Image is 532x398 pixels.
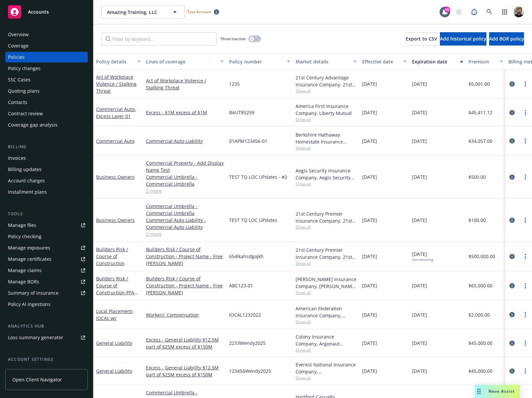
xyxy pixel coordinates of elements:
[8,97,27,108] div: Contacts
[412,80,427,87] span: [DATE]
[5,153,88,163] a: Invoices
[146,275,224,296] a: Builders Risk / Course of Construction - Project Name - Free [PERSON_NAME]
[468,138,492,145] span: $34,057.00
[406,32,437,46] button: Export to CSV
[5,276,88,287] a: Manage BORs
[5,3,88,21] a: Accounts
[96,275,134,303] a: Builders Risk / Course of Construction
[28,9,49,15] span: Accounts
[296,210,357,224] div: 21st Century Premier Insurance Company, 21st Century Insurance Group
[412,217,427,224] span: [DATE]
[498,5,511,19] a: Switch app
[468,58,496,65] div: Premium
[93,53,143,69] button: Policy details
[5,74,88,85] a: SSC Cases
[5,356,88,363] div: Account settings
[489,36,524,42] span: Add BOR policy
[296,290,357,295] span: Show all
[8,243,50,253] div: Manage exposures
[5,332,88,343] a: Loss summary generator
[5,175,88,186] a: Account charges
[146,159,224,173] a: Commercial Property - Add Display Name Test
[508,137,516,145] a: circleInformation
[5,323,88,330] div: Analytics hub
[146,231,224,238] a: 2 more
[146,138,224,145] a: Commercial Auto Liability
[521,282,529,290] a: more
[296,88,357,94] span: Show all
[521,216,529,224] a: more
[468,253,495,260] span: $500,000.00
[8,276,39,287] div: Manage BORs
[468,282,492,289] span: $65,000.00
[96,368,132,374] a: General Liability
[521,109,529,117] a: more
[107,9,165,16] span: Amazing Training, LLC
[508,367,516,375] a: circleInformation
[96,74,137,94] a: Act of Workplace Violence / Stalking Threat
[468,80,490,87] span: $5,001.00
[521,339,529,347] a: more
[8,153,26,163] div: Invoices
[96,246,128,266] a: Builders Risk / Course of Construction
[146,58,216,65] div: Lines of coverage
[5,86,88,96] a: Quoting plans
[96,106,136,119] span: - Excess Layer 01
[229,367,271,374] span: 123456Wendy2025
[8,220,36,231] div: Manage files
[296,247,357,260] div: 21st Century Premier Insurance Company, 21st Century Insurance Group, RT Specialty Insurance Serv...
[412,138,427,145] span: [DATE]
[5,29,88,40] a: Overview
[362,109,377,116] span: [DATE]
[412,367,427,374] span: [DATE]
[8,29,29,40] div: Overview
[5,41,88,51] a: Coverage
[96,308,134,321] span: - lOCAL wc
[444,7,450,13] div: 50
[5,63,88,74] a: Policy changes
[362,80,377,87] span: [DATE]
[468,367,492,374] span: $45,000.00
[521,252,529,260] a: more
[409,53,466,69] button: Expiration date
[296,276,357,290] div: [PERSON_NAME] Insurance Company, [PERSON_NAME] Insurance, CRC Group
[483,5,496,19] a: Search
[362,173,377,180] span: [DATE]
[508,311,516,319] a: circleInformation
[5,288,88,298] a: Summary of insurance
[96,106,136,119] a: Commercial Auto
[146,336,224,350] a: Excess - General Liability $12.5M part of $25M excess of $150M
[521,80,529,88] a: more
[362,311,377,318] span: [DATE]
[296,361,357,375] div: Everest National Insurance Company, [GEOGRAPHIC_DATA]
[296,347,357,353] span: Show all
[440,32,486,46] button: Add historical policy
[362,58,399,65] div: Effective date
[229,138,267,145] span: 01APM123456-01
[412,250,433,262] span: [DATE]
[508,339,516,347] a: circleInformation
[101,5,185,19] button: Amazing Training, LLC
[412,257,433,262] div: non-recurring
[296,319,357,325] span: Show all
[8,187,47,197] div: Installment plans
[8,120,58,130] div: Coverage gap analysis
[8,231,42,242] div: Policy checking
[468,340,492,347] span: $45,000.00
[508,282,516,290] a: circleInformation
[475,385,483,398] div: Drag to move
[468,109,492,116] span: $45,411.12
[412,173,427,180] span: [DATE]
[489,32,524,46] button: Add BOR policy
[146,187,224,194] a: 2 more
[296,103,357,117] div: America First Insurance Company, Liberty Mutual
[5,254,88,264] a: Manage certificates
[521,367,529,375] a: more
[296,58,349,65] div: Market details
[296,375,357,381] span: Show all
[229,217,277,224] span: TEST TQ LOC UPdates
[96,308,134,321] a: Local Placement
[8,299,51,310] div: Policy AI ingestions
[296,260,357,266] span: Show all
[96,138,134,144] a: Commercial Auto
